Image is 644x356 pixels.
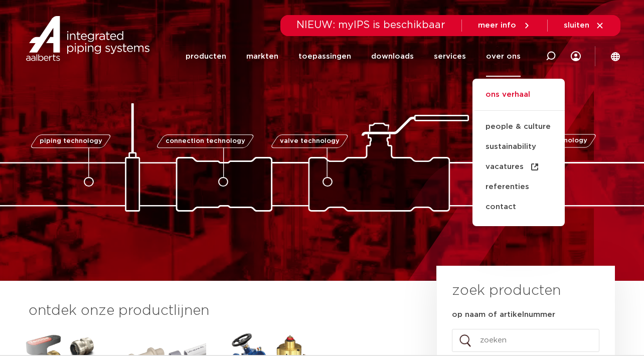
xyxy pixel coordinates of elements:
[564,22,589,29] span: sluiten
[452,310,555,320] label: op naam of artikelnummer
[472,177,565,197] a: referenties
[472,117,565,137] a: people & culture
[29,301,403,321] h3: ontdek onze productlijnen
[279,138,339,144] span: valve technology
[186,36,521,77] nav: Menu
[514,138,587,144] span: fastening technology
[571,36,581,77] div: my IPS
[472,197,565,217] a: contact
[246,36,278,77] a: markten
[39,138,102,144] span: piping technology
[371,36,414,77] a: downloads
[486,36,521,77] a: over ons
[452,281,561,301] h3: zoek producten
[472,157,565,177] a: vacatures
[472,89,565,111] a: ons verhaal
[166,138,245,144] span: connection technology
[452,329,599,352] input: zoeken
[478,22,516,29] span: meer info
[296,20,445,30] span: NIEUW: myIPS is beschikbaar
[186,36,226,77] a: producten
[478,21,531,30] a: meer info
[298,36,351,77] a: toepassingen
[472,137,565,157] a: sustainability
[564,21,604,30] a: sluiten
[434,36,466,77] a: services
